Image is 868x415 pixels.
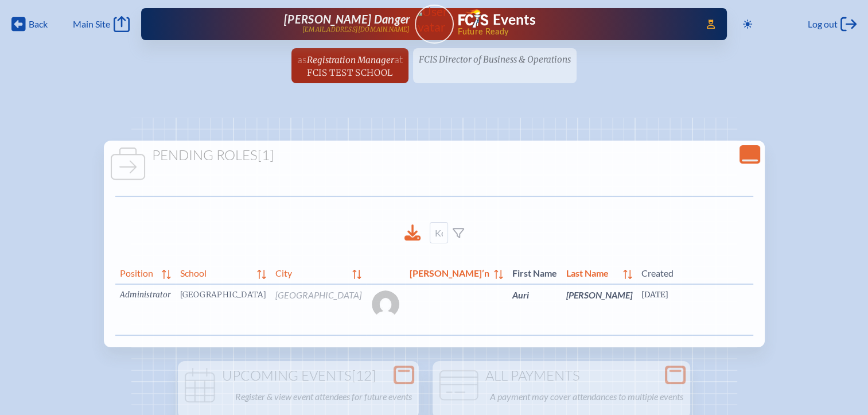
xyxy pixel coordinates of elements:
span: FCIS Test School [307,67,392,78]
td: Administrator [115,284,176,335]
a: User Avatar [415,5,454,44]
span: Last Name [566,265,618,279]
a: [PERSON_NAME] Danger[EMAIL_ADDRESS][DOMAIN_NAME] [178,13,410,36]
span: at [394,53,403,65]
span: Position [120,265,157,279]
h1: Upcoming Events [182,368,414,384]
a: FCIS LogoEvents [458,9,536,30]
span: Log out [808,18,838,30]
input: Keyword Filter [430,222,448,243]
span: City [275,265,348,279]
td: [DATE] [637,284,774,335]
span: [PERSON_NAME] Danger [284,12,410,26]
h1: All Payments [437,368,686,384]
span: Main Site [73,18,110,30]
div: FCIS Events — Future ready [458,9,691,36]
td: Auri [508,284,562,335]
span: First Name [512,265,557,279]
a: Main Site [73,16,129,32]
span: Back [29,18,48,30]
td: [GEOGRAPHIC_DATA] [271,284,366,335]
td: [PERSON_NAME] [562,284,637,335]
span: Registration Manager [307,55,394,65]
span: [PERSON_NAME]’n [410,265,489,279]
a: asRegistration ManageratFCIS Test School [293,48,407,83]
span: Future Ready [457,28,690,36]
p: Register & view event attendees for future events [235,389,412,405]
p: A payment may cover attendances to multiple events [490,389,683,405]
span: [12] [352,367,376,384]
img: Gravatar [372,290,399,318]
p: [EMAIL_ADDRESS][DOMAIN_NAME] [302,26,410,33]
h1: Pending Roles [108,148,760,164]
h1: Events [493,13,536,27]
span: [1] [258,146,274,164]
img: User Avatar [410,4,458,34]
div: Download to CSV [404,224,421,241]
td: [GEOGRAPHIC_DATA] [176,284,271,335]
span: as [297,53,307,65]
span: Created [641,265,770,279]
span: School [180,265,253,279]
img: Florida Council of Independent Schools [458,9,488,28]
